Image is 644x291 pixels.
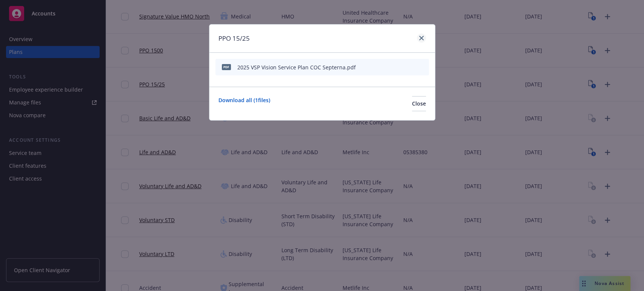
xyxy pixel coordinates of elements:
[412,100,426,107] span: Close
[395,63,401,71] button: download file
[407,63,414,71] button: preview file
[417,34,426,43] a: close
[420,63,426,71] button: archive file
[237,63,356,71] div: 2025 VSP Vision Service Plan COC Septerna.pdf
[218,34,250,43] h1: PPO 15/25
[222,64,231,70] span: pdf
[218,96,270,111] a: Download all ( 1 files)
[412,96,426,111] button: Close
